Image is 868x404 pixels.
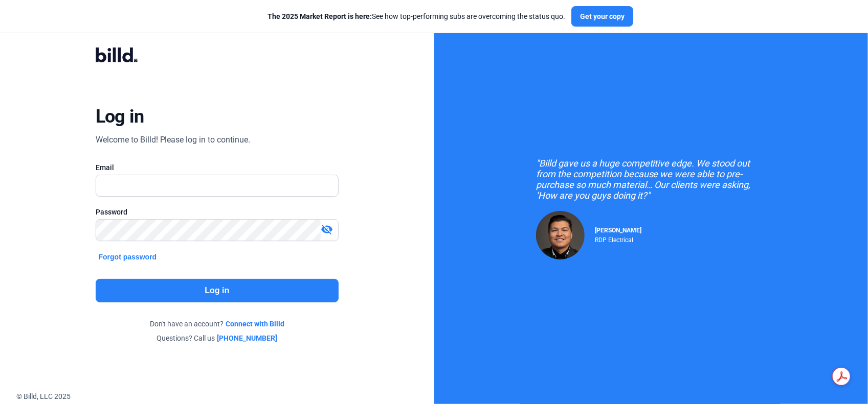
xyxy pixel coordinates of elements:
a: [PHONE_NUMBER] [217,333,277,343]
a: Connect with Billd [226,319,284,329]
img: Raul Pacheco [536,211,585,259]
div: Welcome to Billd! Please log in to continue. [96,134,251,146]
mat-icon: visibility_off [321,223,333,235]
div: Questions? Call us [96,333,339,343]
span: [PERSON_NAME] [595,227,641,234]
div: RDP Electrical [595,234,641,244]
div: Email [96,162,339,173]
div: "Billd gave us a huge competitive edge. We stood out from the competition because we were able to... [536,158,766,201]
div: Log in [96,105,144,128]
div: Password [96,207,339,217]
button: Forgot password [96,251,160,263]
span: The 2025 Market Report is here: [268,12,372,20]
div: See how top-performing subs are overcoming the status quo. [268,11,565,21]
button: Get your copy [571,6,633,27]
div: Don't have an account? [96,319,339,329]
button: Log in [96,279,339,302]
